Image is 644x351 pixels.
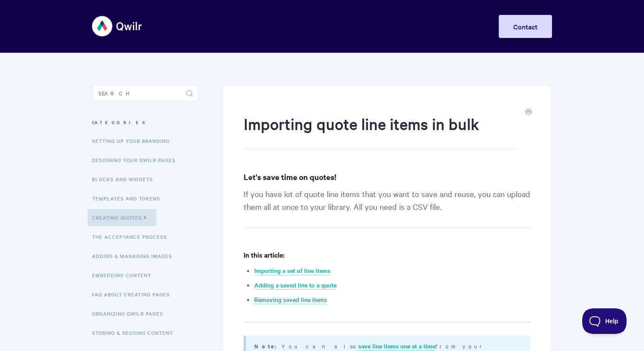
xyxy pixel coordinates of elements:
[244,249,530,260] h4: In this article:
[499,15,552,38] a: Contact
[92,286,176,303] a: FAQ About Creating Pages
[92,267,158,284] a: Embedding Content
[92,190,167,207] a: Templates and Tokens
[358,342,435,351] a: save line items one at a time
[88,209,156,226] a: Creating Quotes
[525,108,532,117] a: Print this Article
[244,187,530,228] p: If you have lot of quote line items that you want to save and reuse, you can upload them all at o...
[92,115,198,130] h3: Categories
[92,247,178,264] a: Adding & Managing Images
[92,171,159,188] a: Blocks and Widgets
[244,113,517,150] h1: Importing quote line items in bulk
[582,308,627,334] iframe: Toggle Customer Support
[92,10,143,42] img: Qwilr Help Center
[254,295,327,305] a: Removing saved line items
[92,324,179,341] a: Storing & Reusing Content
[92,132,176,149] a: Setting up your Branding
[254,281,336,290] a: Adding a saved line to a quote
[92,228,173,245] a: The Acceptance Process
[92,151,182,168] a: Designing Your Qwilr Pages
[254,342,282,350] strong: Note:
[92,85,198,102] input: Search
[244,171,530,183] h3: Let's save time on quotes!
[92,305,170,322] a: Organizing Qwilr Pages
[254,266,331,276] a: Importing a set of line items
